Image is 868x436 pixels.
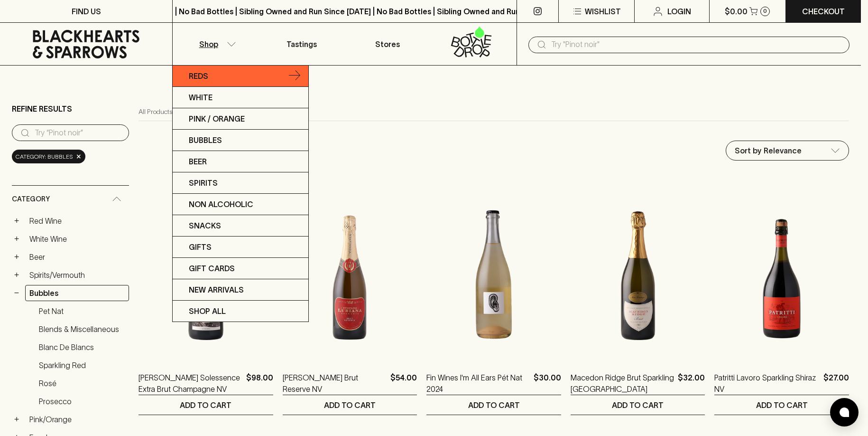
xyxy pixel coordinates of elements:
p: Beer [189,156,207,167]
p: Pink / Orange [189,113,245,124]
p: Snacks [189,220,221,231]
a: Gifts [173,237,308,258]
p: Spirits [189,177,218,189]
a: Spirits [173,172,308,194]
p: Non Alcoholic [189,199,253,210]
a: Pink / Orange [173,108,308,130]
a: White [173,87,308,108]
a: Bubbles [173,130,308,151]
p: Bubbles [189,134,222,146]
p: New Arrivals [189,284,244,295]
a: Reds [173,66,308,87]
a: New Arrivals [173,279,308,301]
img: bubble-icon [840,408,849,417]
a: SHOP ALL [173,301,308,322]
a: Snacks [173,215,308,237]
a: Beer [173,151,308,172]
a: Gift Cards [173,258,308,279]
p: Gift Cards [189,263,235,274]
p: Reds [189,70,208,82]
p: Gifts [189,241,212,253]
p: White [189,92,212,103]
a: Non Alcoholic [173,194,308,215]
p: SHOP ALL [189,305,226,317]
